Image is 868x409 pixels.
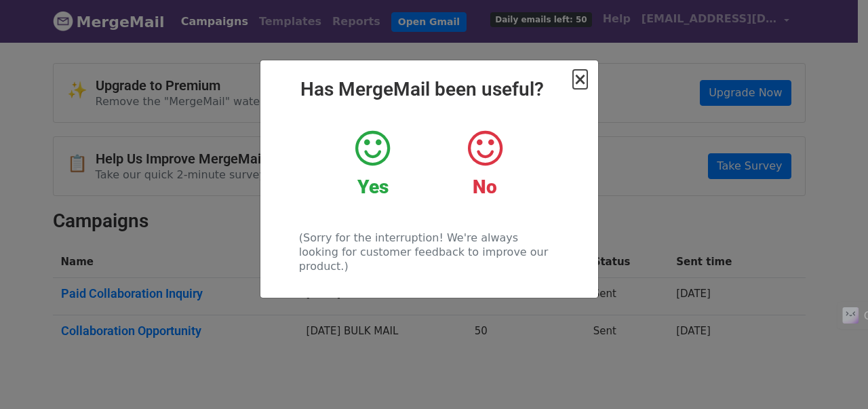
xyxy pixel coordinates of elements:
button: Close [573,71,587,87]
a: No [439,128,530,199]
span: × [573,70,587,89]
p: (Sorry for the interruption! We're always looking for customer feedback to improve our product.) [299,231,559,273]
a: Yes [327,128,418,199]
h2: Has MergeMail been useful? [271,78,587,101]
iframe: Chat Widget [800,344,868,409]
strong: Yes [357,176,389,198]
strong: No [473,176,497,198]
